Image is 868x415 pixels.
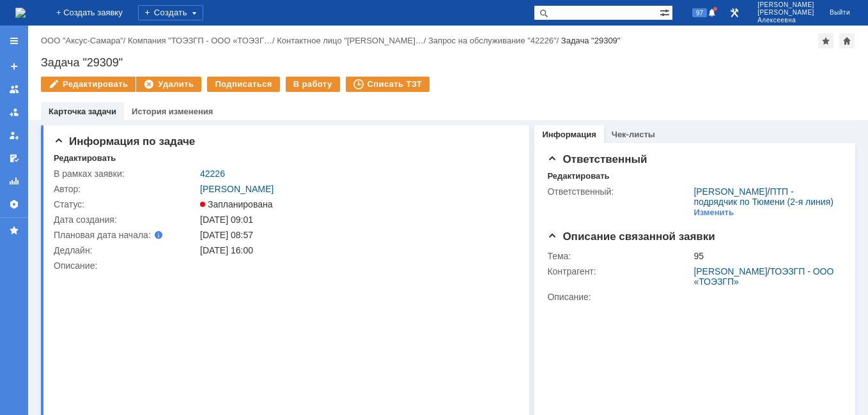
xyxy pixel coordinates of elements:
div: Автор: [54,184,198,194]
img: logo [15,8,26,18]
div: Редактировать [54,153,116,163]
div: Ответственный: [547,186,691,197]
div: Задача "29309" [41,56,855,69]
a: ПТП - подрядчик по Тюмени (2-я линия) [694,186,833,207]
a: [PERSON_NAME] [694,266,767,276]
div: В рамках заявки: [54,169,198,179]
a: Мои заявки [4,125,24,146]
a: История изменения [132,107,213,116]
span: 97 [692,8,707,17]
div: Дедлайн: [54,245,198,255]
div: Плановая дата начала: [54,230,182,240]
div: Описание: [547,292,839,302]
a: Информация [542,130,596,139]
div: 95 [694,251,837,261]
a: Карточка задачи [49,107,116,116]
span: [PERSON_NAME] [757,9,814,17]
div: / [428,36,561,45]
div: Задача "29309" [561,36,621,45]
span: Информация по задаче [54,135,195,147]
a: Заявки в моей ответственности [4,102,24,123]
div: / [694,266,837,287]
span: Ответственный [547,153,647,165]
a: Запрос на обслуживание "42226" [428,36,557,45]
div: Описание: [54,260,515,271]
a: Заявки на командах [4,79,24,100]
span: Расширенный поиск [660,6,672,18]
div: Тема: [547,251,691,261]
span: Алексеевна [757,17,814,24]
a: Перейти в интерфейс администратора [727,5,742,20]
span: [PERSON_NAME] [757,1,814,9]
a: Перейти на домашнюю страницу [15,8,26,18]
a: Контактное лицо "[PERSON_NAME]… [277,36,424,45]
div: Изменить [694,207,734,218]
a: Мои согласования [4,148,24,169]
span: Описание связанной заявки [547,230,715,243]
a: [PERSON_NAME] [694,186,767,197]
div: [DATE] 16:00 [200,245,512,255]
a: ООО "Аксус-Самара" [41,36,123,45]
a: Создать заявку [4,56,24,77]
div: Дата создания: [54,215,198,225]
a: Чек-листы [612,130,655,139]
div: / [694,186,837,207]
a: Настройки [4,194,24,215]
a: ТОЭЗГП - ООО «ТОЭЗГП» [694,266,833,287]
a: [PERSON_NAME] [200,184,274,194]
a: Отчеты [4,171,24,192]
a: Компания "ТОЭЗГП - ООО «ТОЭЗГ… [128,36,272,45]
a: 42226 [200,169,225,179]
div: Статус: [54,199,198,209]
div: [DATE] 09:01 [200,215,512,225]
div: [DATE] 08:57 [200,230,512,240]
div: Сделать домашней страницей [839,33,855,49]
div: / [41,36,128,45]
div: Контрагент: [547,266,691,276]
div: Редактировать [547,171,609,181]
div: / [277,36,428,45]
span: Запланирована [200,199,273,209]
div: / [128,36,277,45]
div: Создать [138,5,203,20]
div: Добавить в избранное [818,33,833,49]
